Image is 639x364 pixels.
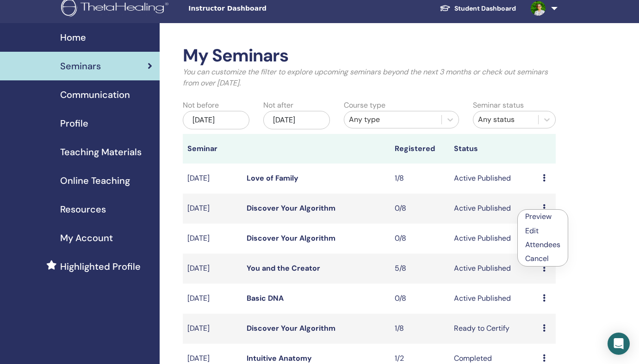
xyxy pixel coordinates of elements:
[478,114,534,125] div: Any status
[60,145,142,159] span: Teaching Materials
[449,134,538,164] th: Status
[349,114,437,125] div: Any type
[183,254,242,284] td: [DATE]
[183,284,242,314] td: [DATE]
[344,100,385,111] label: Course type
[247,203,335,213] a: Discover Your Algorithm
[263,111,330,129] div: [DATE]
[183,111,249,129] div: [DATE]
[183,194,242,224] td: [DATE]
[247,173,298,183] a: Love of Family
[390,284,449,314] td: 0/8
[247,323,335,333] a: Discover Your Algorithm
[449,194,538,224] td: Active Published
[449,224,538,254] td: Active Published
[263,100,293,111] label: Not after
[60,231,113,245] span: My Account
[183,100,219,111] label: Not before
[183,224,242,254] td: [DATE]
[247,353,312,363] a: Intuitive Anatomy
[60,30,86,44] span: Home
[183,164,242,194] td: [DATE]
[390,194,449,224] td: 0/8
[183,67,556,89] p: You can customize the filter to explore upcoming seminars beyond the next 3 months or check out s...
[188,4,327,13] span: Instructor Dashboard
[525,226,539,236] a: Edit
[60,116,88,130] span: Profile
[390,224,449,254] td: 0/8
[183,314,242,344] td: [DATE]
[608,333,630,355] div: Open Intercom Messenger
[525,212,552,221] a: Preview
[390,314,449,344] td: 1/8
[60,202,106,216] span: Resources
[247,293,284,303] a: Basic DNA
[390,254,449,284] td: 5/8
[60,59,101,73] span: Seminars
[60,174,130,188] span: Online Teaching
[247,263,320,273] a: You and the Creator
[390,134,449,164] th: Registered
[440,4,451,12] img: graduation-cap-white.svg
[531,1,546,16] img: default.jpg
[183,45,556,67] h2: My Seminars
[449,254,538,284] td: Active Published
[247,233,335,243] a: Discover Your Algorithm
[390,164,449,194] td: 1/8
[449,164,538,194] td: Active Published
[473,100,524,111] label: Seminar status
[525,253,560,264] p: Cancel
[525,240,560,249] a: Attendees
[60,260,141,273] span: Highlighted Profile
[60,88,130,102] span: Communication
[449,314,538,344] td: Ready to Certify
[449,284,538,314] td: Active Published
[183,134,242,164] th: Seminar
